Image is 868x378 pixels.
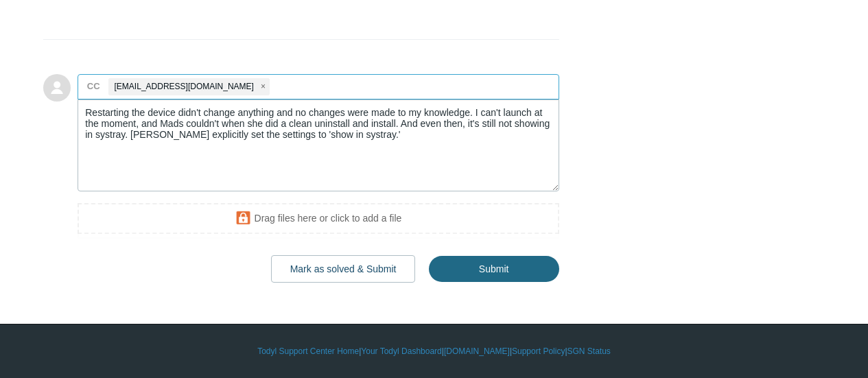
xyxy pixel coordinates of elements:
[567,345,611,357] a: SGN Status
[271,255,416,283] button: Mark as solved & Submit
[87,76,100,97] label: CC
[43,345,825,357] div: | | | |
[361,345,441,357] a: Your Todyl Dashboard
[429,256,559,282] input: Submit
[512,345,565,357] a: Support Policy
[115,79,254,95] span: [EMAIL_ADDRESS][DOMAIN_NAME]
[257,345,359,357] a: Todyl Support Center Home
[444,345,510,357] a: [DOMAIN_NAME]
[78,99,559,192] textarea: Add your reply
[261,79,266,95] span: close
